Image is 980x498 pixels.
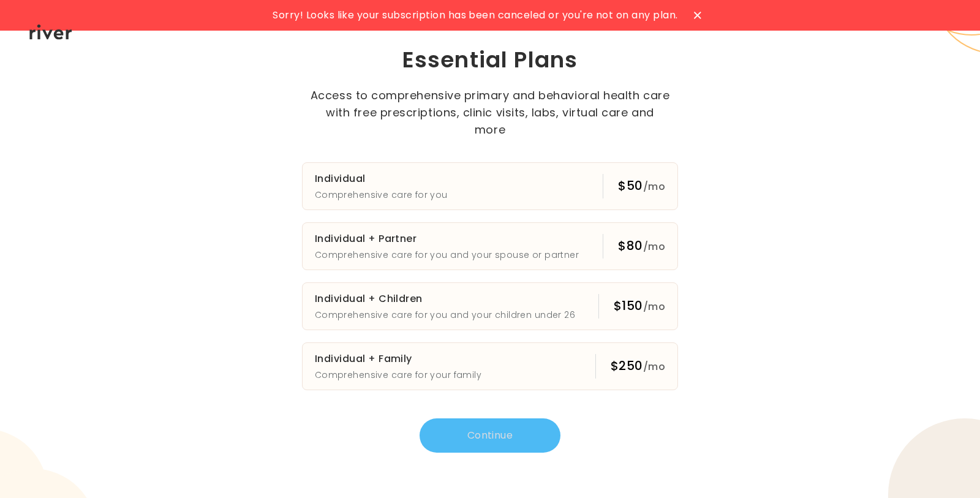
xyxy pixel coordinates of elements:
div: $150 [614,297,665,315]
div: $80 [618,237,665,255]
h3: Individual + Partner [315,230,579,247]
h3: Individual + Family [315,350,481,368]
button: Continue [420,418,560,453]
span: /mo [643,300,665,314]
div: $250 [611,357,665,375]
p: Comprehensive care for your family [315,368,481,382]
button: Individual + FamilyComprehensive care for your family$250/mo [302,342,678,390]
span: /mo [643,240,665,254]
span: Sorry! Looks like your subscription has been canceled or you're not on any plan. [273,7,677,24]
span: /mo [643,179,665,194]
button: Individual + PartnerComprehensive care for you and your spouse or partner$80/mo [302,222,678,270]
button: IndividualComprehensive care for you$50/mo [302,162,678,210]
p: Comprehensive care for you and your children under 26 [315,307,575,322]
h3: Individual + Children [315,290,575,307]
span: /mo [643,360,665,374]
button: Individual + ChildrenComprehensive care for you and your children under 26$150/mo [302,282,678,330]
div: $50 [618,177,665,195]
h3: Individual [315,170,448,187]
p: Comprehensive care for you and your spouse or partner [315,247,579,262]
p: Comprehensive care for you [315,187,448,202]
h1: Essential Plans [255,45,725,75]
p: Access to comprehensive primary and behavioral health care with free prescriptions, clinic visits... [309,87,671,138]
